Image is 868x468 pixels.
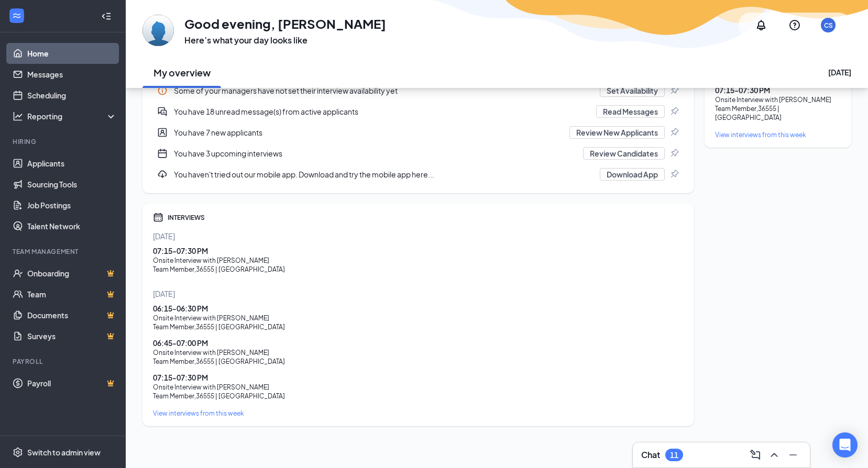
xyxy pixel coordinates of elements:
div: You haven't tried out our mobile app. Download and try the mobile app here... [174,169,594,180]
div: You have 3 upcoming interviews [153,143,684,164]
svg: ComposeMessage [749,449,762,461]
div: Reporting [27,111,117,121]
div: [DATE] [153,231,684,241]
a: Talent Network [27,216,117,237]
svg: QuestionInfo [788,19,801,31]
h1: Good evening, [PERSON_NAME] [184,15,386,32]
svg: Download [157,169,168,180]
a: TeamCrown [27,284,117,305]
div: Team Member , 36555 | [GEOGRAPHIC_DATA] [715,104,841,122]
svg: Pin [669,106,679,117]
div: Onsite Interview with [PERSON_NAME] [153,314,684,322]
svg: Pin [669,85,679,96]
div: 06:15 - 06:30 PM [153,303,684,314]
svg: UserEntity [157,127,168,138]
a: OnboardingCrown [27,263,117,284]
div: Team Member , 36555 | [GEOGRAPHIC_DATA] [153,392,684,400]
h2: My overview [153,66,211,79]
a: Home [27,43,117,64]
div: Hiring [13,137,115,146]
div: Onsite Interview with [PERSON_NAME] [715,95,841,104]
svg: Settings [13,447,23,458]
a: CalendarNewYou have 3 upcoming interviewsReview CandidatesPin [153,143,684,164]
div: 07:15 - 07:30 PM [153,246,684,256]
svg: Pin [669,148,679,159]
a: InfoSome of your managers have not set their interview availability yetSet AvailabilityPin [153,80,684,101]
a: SurveysCrown [27,326,117,347]
div: INTERVIEWS [168,213,684,222]
div: 07:15 - 07:30 PM [715,85,841,95]
svg: Collapse [101,11,112,21]
div: Team Member , 36555 | [GEOGRAPHIC_DATA] [153,322,684,331]
button: ChevronUp [766,447,783,463]
div: Team Member , 36555 | [GEOGRAPHIC_DATA] [153,357,684,366]
div: 11 [670,451,678,460]
a: View interviews from this week [715,130,841,139]
div: Some of your managers have not set their interview availability yet [174,85,594,96]
a: Applicants [27,153,117,174]
svg: Minimize [787,449,799,461]
div: You have 18 unread message(s) from active applicants [174,106,590,117]
div: Payroll [13,357,115,366]
svg: Notifications [755,19,767,31]
img: Charles Sanchez [142,15,174,46]
a: DownloadYou haven't tried out our mobile app. Download and try the mobile app here...Download AppPin [153,164,684,185]
a: DocumentsCrown [27,305,117,326]
a: Scheduling [27,85,117,106]
div: Team Management [13,247,115,256]
div: Team Member , 36555 | [GEOGRAPHIC_DATA] [153,265,684,274]
div: Onsite Interview with [PERSON_NAME] [153,348,684,357]
button: Download App [600,168,665,181]
div: Some of your managers have not set their interview availability yet [153,80,684,101]
div: You have 7 new applicants [153,122,684,143]
svg: Pin [669,169,679,180]
a: UserEntityYou have 7 new applicantsReview New ApplicantsPin [153,122,684,143]
div: Onsite Interview with [PERSON_NAME] [153,256,684,265]
a: DoubleChatActiveYou have 18 unread message(s) from active applicantsRead MessagesPin [153,101,684,122]
a: Job Postings [27,195,117,216]
div: Switch to admin view [27,447,101,458]
a: PayrollCrown [27,373,117,394]
div: [DATE] [153,288,684,299]
button: Review New Applicants [569,126,665,139]
button: ComposeMessage [747,447,764,463]
svg: ChevronUp [768,449,781,461]
svg: DoubleChatActive [157,106,168,117]
div: 06:45 - 07:00 PM [153,338,684,348]
a: Messages [27,64,117,85]
a: Sourcing Tools [27,174,117,195]
svg: Calendar [153,212,163,222]
svg: Info [157,85,168,96]
div: [DATE] [828,67,851,77]
div: You have 18 unread message(s) from active applicants [153,101,684,122]
h3: Here’s what your day looks like [184,35,386,46]
div: 07:15 - 07:30 PM [153,372,684,383]
button: Read Messages [596,105,665,118]
div: CS [824,21,833,30]
svg: CalendarNew [157,148,168,159]
svg: WorkstreamLogo [12,10,22,21]
button: Minimize [785,447,801,463]
button: Review Candidates [583,147,665,160]
div: You have 7 new applicants [174,127,563,138]
button: Set Availability [600,84,665,97]
div: You have 3 upcoming interviews [174,148,577,159]
a: View interviews from this week [153,409,684,418]
div: Onsite Interview with [PERSON_NAME] [153,383,684,392]
svg: Pin [669,127,679,138]
h3: Chat [641,449,660,461]
div: Open Intercom Messenger [832,432,858,458]
div: You haven't tried out our mobile app. Download and try the mobile app here... [153,164,684,185]
svg: Analysis [13,111,23,121]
